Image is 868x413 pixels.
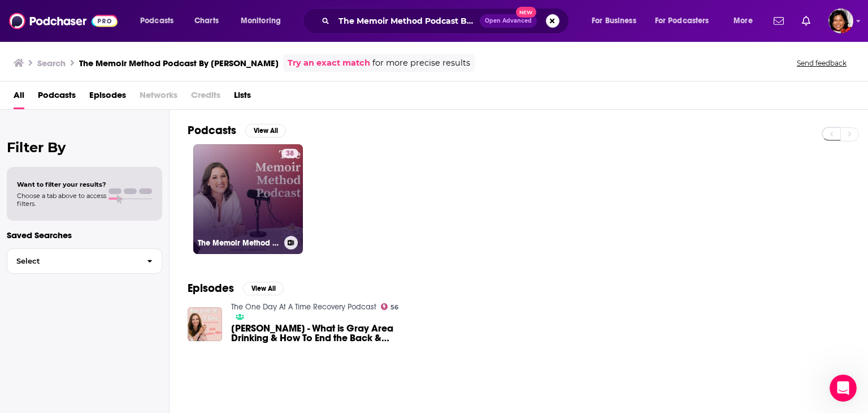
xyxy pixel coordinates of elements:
a: EpisodesView All [188,281,284,295]
a: Jolene Park - What is Gray Area Drinking & How To End the Back & Forth [231,324,400,343]
span: 56 [390,305,398,310]
button: open menu [648,12,726,30]
button: Send feedback [793,58,850,68]
a: Show notifications dropdown [797,11,815,31]
span: Logged in as terelynbc [828,8,853,33]
h3: Search [37,58,66,68]
img: Jolene Park - What is Gray Area Drinking & How To End the Back & Forth [188,307,222,342]
div: Search podcasts, credits, & more... [314,8,580,34]
button: open menu [132,12,188,30]
button: Show profile menu [828,8,853,33]
span: Open Advanced [485,18,532,24]
span: for more precise results [372,57,470,70]
span: Select [7,257,138,265]
a: Lists [234,86,251,109]
span: Monitoring [241,13,281,29]
span: [PERSON_NAME] - What is Gray Area Drinking & How To End the Back & Forth [231,324,400,343]
h2: Filter By [7,139,162,156]
button: View All [245,124,286,137]
button: View All [243,282,284,295]
input: Search podcasts, credits, & more... [334,12,480,30]
a: The One Day At A Time Recovery Podcast [231,302,376,312]
img: Podchaser - Follow, Share and Rate Podcasts [9,10,118,32]
span: Credits [191,86,220,109]
span: 38 [286,148,294,160]
span: Podcasts [140,13,173,29]
span: Want to filter your results? [17,180,106,188]
a: Charts [187,12,225,30]
a: All [14,86,24,109]
a: PodcastsView All [188,123,286,137]
button: Select [7,248,162,274]
iframe: Intercom live chat [830,375,857,402]
h2: Podcasts [188,123,236,137]
h3: The Memoir Method Podcast By [PERSON_NAME] [79,58,279,68]
a: 56 [381,303,399,310]
a: 38The Memoir Method Podcast [193,144,303,254]
span: Charts [194,13,219,29]
span: New [516,7,536,18]
a: Episodes [89,86,126,109]
a: Try an exact match [288,57,370,70]
button: open menu [584,12,650,30]
button: open menu [233,12,296,30]
span: Choose a tab above to access filters. [17,192,106,208]
span: For Podcasters [655,13,709,29]
button: Open AdvancedNew [480,14,537,28]
a: Podcasts [38,86,76,109]
h2: Episodes [188,281,234,295]
a: Show notifications dropdown [769,11,788,31]
h3: The Memoir Method Podcast [198,238,280,248]
button: open menu [726,12,767,30]
img: User Profile [828,8,853,33]
span: Networks [140,86,177,109]
p: Saved Searches [7,230,162,240]
span: For Business [592,13,636,29]
a: 38 [281,149,298,158]
span: More [734,13,753,29]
